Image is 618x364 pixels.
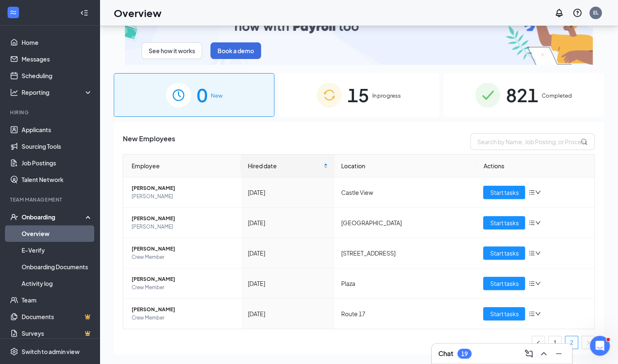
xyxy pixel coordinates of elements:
th: Location [335,155,476,177]
span: bars [528,219,535,226]
div: Hiring [10,109,91,116]
div: Reporting [22,88,93,96]
div: 19 [461,350,468,357]
a: Applicants [22,121,93,138]
span: right [586,340,591,345]
div: [DATE] [248,188,328,197]
span: In progress [372,91,401,100]
span: Crew Member [132,283,234,292]
a: SurveysCrown [22,325,93,342]
svg: ChevronUp [539,349,549,359]
a: Team [22,292,93,308]
button: Start tasks [483,186,525,199]
div: [DATE] [248,248,328,258]
button: Start tasks [483,216,525,229]
a: DocumentsCrown [22,308,93,325]
span: down [535,250,541,256]
span: down [535,311,541,317]
div: Team Management [10,196,91,203]
button: Minimize [552,347,565,360]
span: [PERSON_NAME] [132,184,234,192]
span: Start tasks [490,218,518,227]
td: Plaza [335,268,476,299]
a: Sourcing Tools [22,138,93,155]
span: Start tasks [490,309,518,318]
span: [PERSON_NAME] [132,305,234,314]
span: bars [528,310,535,317]
span: Crew Member [132,314,234,322]
a: Messages [22,51,93,67]
span: Start tasks [490,188,518,197]
span: New [211,91,222,100]
span: down [535,280,541,286]
span: bars [528,280,535,287]
button: Start tasks [483,307,525,320]
svg: Settings [10,347,18,356]
span: [PERSON_NAME] [132,275,234,283]
span: [PERSON_NAME] [132,245,234,253]
svg: Minimize [554,349,564,359]
a: Overview [22,225,93,242]
a: E-Verify [22,242,93,258]
div: [DATE] [248,309,328,318]
div: Switch to admin view [22,347,80,356]
span: Start tasks [490,248,518,258]
span: bars [528,250,535,256]
button: Start tasks [483,246,525,260]
button: right [581,336,595,349]
li: 2 [565,336,578,349]
a: 1 [549,336,561,349]
th: Actions [476,155,594,177]
span: Hired date [248,161,322,170]
td: [GEOGRAPHIC_DATA] [335,208,476,238]
li: Next Page [581,336,595,349]
a: 2 [565,336,578,349]
span: down [535,220,541,226]
span: Crew Member [132,253,234,261]
svg: Collapse [80,9,88,17]
h3: Chat [438,349,453,358]
li: Previous Page [532,336,545,349]
button: Book a demo [210,42,261,59]
a: Onboarding Documents [22,258,93,275]
svg: UserCheck [10,213,18,221]
a: Activity log [22,275,93,292]
a: Scheduling [22,67,93,84]
span: 15 [347,81,369,109]
span: [PERSON_NAME] [132,192,234,201]
iframe: Intercom live chat [590,336,610,356]
div: [DATE] [248,218,328,227]
div: Onboarding [22,213,85,221]
span: Start tasks [490,279,518,288]
button: left [532,336,545,349]
span: down [535,189,541,195]
button: ComposeMessage [522,347,535,360]
span: New Employees [123,133,175,150]
svg: ComposeMessage [524,349,534,359]
svg: Notifications [554,8,564,18]
svg: Analysis [10,88,18,96]
th: Employee [123,155,241,177]
span: left [536,340,541,345]
td: Castle View [335,177,476,208]
input: Search by Name, Job Posting, or Process [470,133,595,150]
h1: Overview [114,6,161,20]
td: [STREET_ADDRESS] [335,238,476,268]
span: bars [528,189,535,196]
span: 0 [197,81,208,109]
button: See how it works [142,42,202,59]
span: Completed [542,91,572,100]
span: [PERSON_NAME] [132,214,234,223]
a: Talent Network [22,171,93,188]
a: Job Postings [22,155,93,171]
button: ChevronUp [537,347,550,360]
li: 1 [548,336,562,349]
span: 821 [506,81,538,109]
svg: WorkstreamLogo [9,8,17,17]
a: Home [22,34,93,51]
div: [DATE] [248,279,328,288]
button: Start tasks [483,277,525,290]
span: [PERSON_NAME] [132,223,234,231]
div: EL [593,9,598,16]
svg: QuestionInfo [572,8,582,18]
